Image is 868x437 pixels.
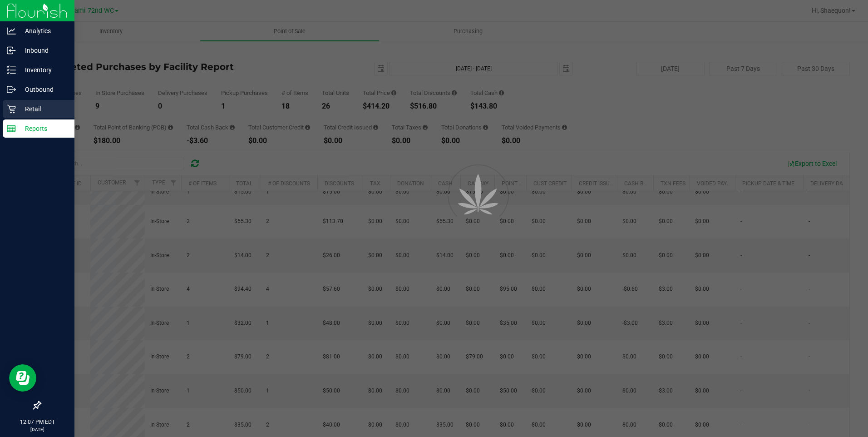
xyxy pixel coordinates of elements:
p: Retail [16,104,70,114]
inline-svg: Analytics [7,26,16,35]
p: 12:07 PM EDT [4,418,70,426]
iframe: Resource center [9,364,36,392]
inline-svg: Retail [7,104,16,114]
p: Analytics [16,25,70,36]
p: Inventory [16,65,70,75]
inline-svg: Reports [7,124,16,133]
inline-svg: Inventory [7,65,16,74]
p: [DATE] [4,426,70,433]
inline-svg: Inbound [7,46,16,55]
p: Reports [16,123,70,134]
p: Inbound [16,45,70,56]
p: Outbound [16,84,70,95]
inline-svg: Outbound [7,85,16,94]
